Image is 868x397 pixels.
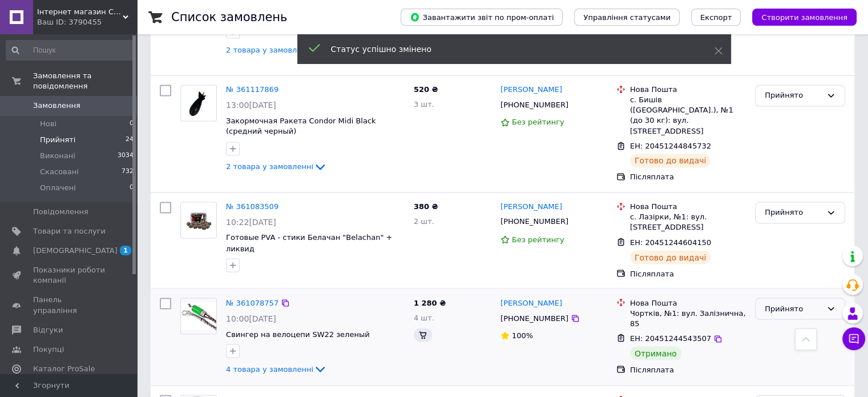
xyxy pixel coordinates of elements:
[33,71,137,91] span: Замовлення та повідомлення
[181,302,216,330] img: Фото товару
[226,233,392,252] a: Готовые PVA - стики Белачан "Belachan" + ликвид
[118,151,134,161] span: 3034
[741,13,857,21] a: Створити замовлення
[120,246,131,255] span: 1
[226,364,327,373] a: 4 товара у замовленні
[226,330,370,338] a: Свингер на велоцепи SW22 зеленый
[410,12,554,22] span: Завантажити звіт по пром-оплаті
[33,265,106,286] span: Показники роботи компанії
[761,13,847,22] span: Створити замовлення
[500,202,562,212] a: [PERSON_NAME]
[180,298,217,334] a: Фото товару
[630,364,746,375] div: Післяплата
[40,151,75,161] span: Виконані
[33,246,118,256] span: [DEMOGRAPHIC_DATA]
[512,331,533,339] span: 100%
[331,43,686,55] div: Статус успішно змінено
[130,119,134,129] span: 0
[630,95,746,137] div: с. Бишів ([GEOGRAPHIC_DATA].), №1 (до 30 кг): вул. [STREET_ADDRESS]
[226,101,276,110] span: 13:00[DATE]
[630,268,746,279] div: Післяплата
[226,218,276,227] span: 10:22[DATE]
[765,303,822,315] div: Прийнято
[630,250,711,264] div: Готово до видачі
[630,238,711,246] span: ЕН: 20451244604150
[40,135,75,145] span: Прийняті
[414,100,434,109] span: 3 шт.
[414,298,446,307] span: 1 280 ₴
[226,45,313,54] span: 2 товара у замовленні
[630,202,746,212] div: Нова Пошта
[40,167,79,177] span: Скасовані
[512,235,564,243] span: Без рейтингу
[33,226,106,236] span: Товари та послуги
[498,311,571,326] div: [PHONE_NUMBER]
[226,314,276,323] span: 10:00[DATE]
[630,298,746,308] div: Нова Пошта
[574,9,680,26] button: Управління статусами
[226,364,313,373] span: 4 товара у замовленні
[226,45,327,54] a: 2 товара у замовленні
[37,7,123,17] span: Інтернет магазин Carp life
[40,119,56,129] span: Нові
[226,162,327,170] a: 2 товара у замовленні
[180,85,217,121] a: Фото товару
[122,167,134,177] span: 732
[226,162,313,170] span: 2 товара у замовленні
[40,183,76,193] span: Оплачені
[500,85,562,95] a: [PERSON_NAME]
[185,85,212,121] img: Фото товару
[700,13,732,22] span: Експорт
[414,202,438,211] span: 380 ₴
[33,207,88,217] span: Повідомлення
[33,295,106,315] span: Панель управління
[37,17,137,27] div: Ваш ID: 3790455
[630,334,711,342] span: ЕН: 20451244543507
[842,327,865,350] button: Чат з покупцем
[126,135,134,145] span: 24
[630,85,746,95] div: Нова Пошта
[630,308,746,328] div: Чортків, №1: вул. Залізнична, 85
[33,364,95,374] span: Каталог ProSale
[630,346,681,360] div: Отримано
[630,142,711,150] span: ЕН: 20451244845732
[752,9,857,26] button: Створити замовлення
[180,202,217,238] a: Фото товару
[498,98,571,113] div: [PHONE_NUMBER]
[630,154,711,167] div: Готово до видачі
[691,9,741,26] button: Експорт
[414,85,438,94] span: 520 ₴
[498,214,571,229] div: [PHONE_NUMBER]
[630,212,746,232] div: с. Лазірки, №1: вул. [STREET_ADDRESS]
[401,9,563,26] button: Завантажити звіт по пром-оплаті
[583,13,671,22] span: Управління статусами
[765,207,822,219] div: Прийнято
[414,217,434,226] span: 2 шт.
[6,40,135,61] input: Пошук
[33,101,80,111] span: Замовлення
[414,313,434,322] span: 4 шт.
[500,298,562,308] a: [PERSON_NAME]
[33,325,63,335] span: Відгуки
[226,117,376,136] a: Закормочная Ракета Condor Midi Black (средний черный)
[171,10,287,24] h1: Список замовлень
[765,90,822,102] div: Прийнято
[226,298,278,307] a: № 361078757
[33,344,64,355] span: Покупці
[630,172,746,182] div: Післяплата
[185,202,212,238] img: Фото товару
[226,85,278,94] a: № 361117869
[130,183,134,193] span: 0
[512,118,564,126] span: Без рейтингу
[226,202,278,211] a: № 361083509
